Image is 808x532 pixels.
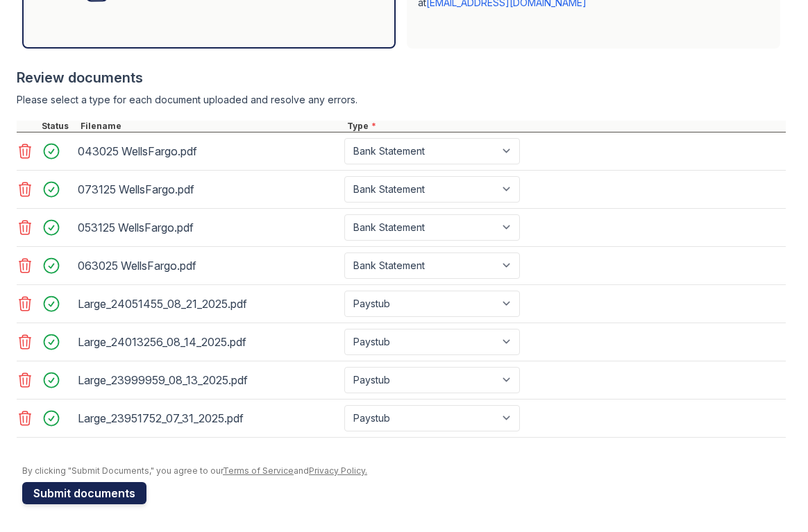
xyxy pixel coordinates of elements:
[17,68,786,87] div: Review documents
[78,369,339,391] div: Large_23999959_08_13_2025.pdf
[344,121,786,132] div: Type
[78,140,339,162] div: 043025 WellsFargo.pdf
[309,465,367,476] a: Privacy Policy.
[78,331,339,353] div: Large_24013256_08_14_2025.pdf
[78,121,344,132] div: Filename
[78,178,339,200] div: 073125 WellsFargo.pdf
[223,465,294,476] a: Terms of Service
[78,216,339,239] div: 053125 WellsFargo.pdf
[39,121,78,132] div: Status
[78,293,339,315] div: Large_24051455_08_21_2025.pdf
[17,93,786,107] div: Please select a type for each document uploaded and resolve any errors.
[22,482,146,504] button: Submit documents
[78,255,339,277] div: 063025 WellsFargo.pdf
[22,465,786,477] div: By clicking "Submit Documents," you agree to our and
[78,407,339,429] div: Large_23951752_07_31_2025.pdf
